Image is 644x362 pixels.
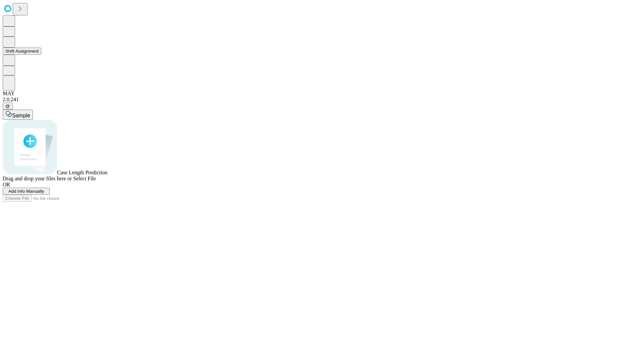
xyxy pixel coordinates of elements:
[73,176,96,181] span: Select File
[3,110,33,120] button: Sample
[3,97,641,103] div: 2.0.241
[3,103,13,110] button: @
[3,90,641,97] div: MAY
[3,176,72,181] span: Drag and drop your files here or
[8,189,44,194] span: Add Info Manually
[5,104,10,109] span: @
[12,113,30,118] span: Sample
[57,170,107,175] span: Case Length Prediction
[3,188,50,195] button: Add Info Manually
[3,48,41,55] button: Shift Assignment
[3,182,10,187] span: OR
